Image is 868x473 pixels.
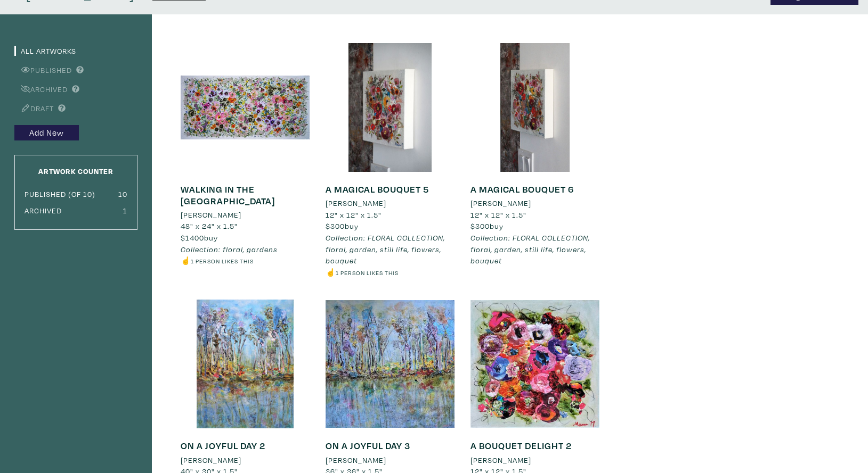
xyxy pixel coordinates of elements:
span: 12" x 12" x 1.5" [326,210,382,220]
small: Artwork Counter [38,166,113,176]
span: $300 [470,221,490,231]
a: A MAGICAL BOUQUET 6 [470,183,574,195]
span: buy [326,221,359,231]
small: 1 [123,205,127,215]
a: [PERSON_NAME] [326,454,455,466]
a: [PERSON_NAME] [470,197,599,209]
a: ON A JOYFUL DAY 2 [181,439,265,452]
span: 12" x 12" x 1.5" [470,210,526,220]
em: Collection: FLORAL COLLECTION, floral, garden, still life, flowers, bouquet [470,233,590,265]
em: Collection: FLORAL COLLECTION, floral, garden, still life, flowers, bouquet [326,233,445,265]
li: [PERSON_NAME] [326,454,386,466]
li: [PERSON_NAME] [470,454,531,466]
li: [PERSON_NAME] [326,197,386,209]
a: Draft [14,103,54,113]
a: Add New [14,125,79,140]
small: 10 [118,189,127,199]
a: [PERSON_NAME] [326,197,455,209]
a: All Artworks [14,46,76,56]
a: Archived [14,84,68,94]
small: 1 person likes this [191,257,254,265]
a: [PERSON_NAME] [181,209,310,221]
span: $300 [326,221,345,231]
li: [PERSON_NAME] [181,454,241,466]
li: [PERSON_NAME] [181,209,241,221]
span: $1400 [181,233,204,243]
li: [PERSON_NAME] [470,197,531,209]
a: A BOUQUET DELIGHT 2 [470,439,572,452]
a: WALKING IN THE [GEOGRAPHIC_DATA] [181,183,275,207]
small: 1 person likes this [336,269,399,277]
a: Published [14,65,72,75]
a: ON A JOYFUL DAY 3 [326,439,410,452]
span: buy [470,221,504,231]
a: [PERSON_NAME] [181,454,310,466]
li: ☝️ [326,267,455,278]
span: 48" x 24" x 1.5" [181,221,238,231]
span: buy [181,233,218,243]
a: [PERSON_NAME] [470,454,599,466]
small: Published (of 10) [25,189,95,199]
li: ☝️ [181,255,310,267]
small: Archived [25,205,62,215]
em: Collection: floral, gardens [181,244,278,254]
a: A MAGICAL BOUQUET 5 [326,183,429,195]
